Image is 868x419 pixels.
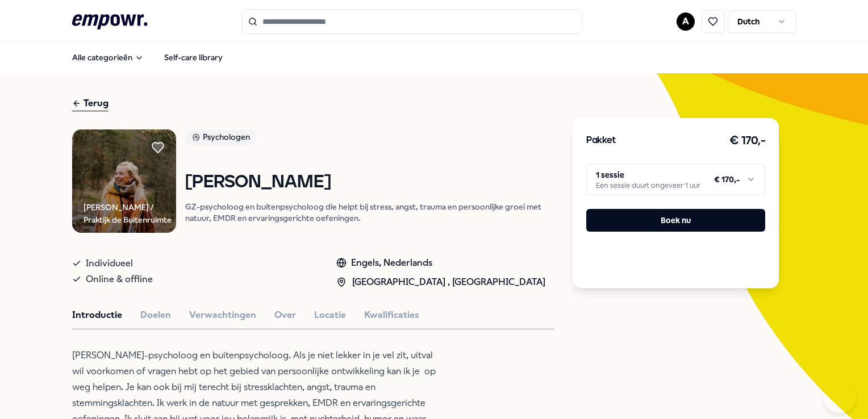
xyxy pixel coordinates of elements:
[336,255,545,270] div: Engels, Nederlands
[63,46,153,69] button: Alle categorieën
[185,201,554,224] p: GZ-psycholoog en buitenpsycholoog die helpt bij stress, angst, trauma en persoonlijke groei met n...
[586,133,616,148] h3: Pakket
[185,173,554,192] h1: [PERSON_NAME]
[84,201,176,227] div: [PERSON_NAME] / Praktijk de Buitenruimte
[72,96,108,111] div: Terug
[86,255,133,271] span: Individueel
[364,308,419,322] button: Kwalificaties
[241,9,582,34] input: Search for products, categories or subcategories
[314,308,346,322] button: Locatie
[86,271,153,287] span: Online & offline
[336,275,545,290] div: [GEOGRAPHIC_DATA] , [GEOGRAPHIC_DATA]
[155,46,232,69] a: Self-care library
[63,46,232,69] nav: Main
[729,132,766,150] h3: € 170,-
[140,308,171,322] button: Doelen
[823,379,857,413] iframe: Help Scout Beacon - Open
[72,129,176,233] img: Product Image
[185,129,554,149] a: Psychologen
[677,12,695,31] button: A
[72,308,122,322] button: Introductie
[586,209,765,232] button: Boek nu
[185,129,256,145] div: Psychologen
[189,308,256,322] button: Verwachtingen
[274,308,296,322] button: Over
